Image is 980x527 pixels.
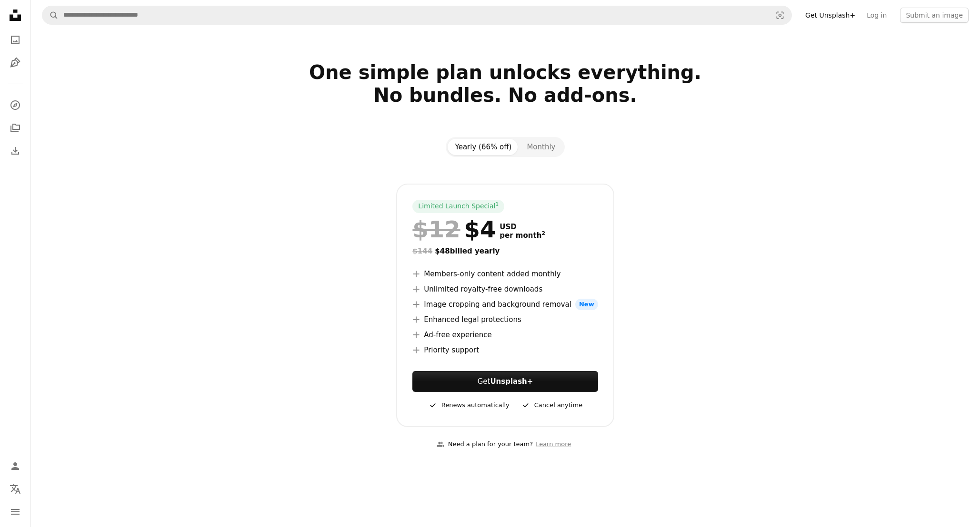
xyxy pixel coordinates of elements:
sup: 2 [541,230,545,236]
a: Get Unsplash+ [800,8,861,23]
button: GetUnsplash+ [412,371,598,392]
a: Download History [6,141,25,160]
div: $48 billed yearly [412,245,598,257]
div: Cancel anytime [521,400,582,411]
a: 1 [494,202,501,211]
button: Visual search [769,6,791,24]
span: $144 [412,247,432,255]
li: Members-only content added monthly [412,268,598,280]
div: Renews automatically [428,400,510,411]
a: 2 [540,231,547,240]
div: $4 [412,217,496,242]
li: Image cropping and background removal [412,299,598,310]
li: Unlimited royalty-free downloads [412,283,598,295]
li: Priority support [412,344,598,356]
sup: 1 [496,201,499,207]
div: Need a plan for your team? [437,439,533,449]
a: Home — Unsplash [6,6,25,27]
span: New [575,299,598,310]
span: per month [500,231,545,240]
a: Explore [6,96,25,115]
button: Search Unsplash [42,6,59,24]
button: Yearly (66% off) [448,139,520,155]
span: USD [500,223,545,231]
button: Submit an image [900,8,969,23]
li: Enhanced legal protections [412,314,598,325]
a: Log in [861,8,892,23]
a: Learn more [533,437,574,452]
h2: One simple plan unlocks everything. No bundles. No add-ons. [199,61,812,129]
li: Ad-free experience [412,329,598,341]
a: Log in / Sign up [6,457,25,476]
strong: Unsplash+ [490,377,533,386]
a: Photos [6,30,25,49]
button: Monthly [519,139,563,155]
div: Limited Launch Special [412,200,504,213]
a: Collections [6,118,25,137]
button: Menu [6,502,25,521]
button: Language [6,479,25,498]
a: Illustrations [6,53,25,72]
form: Find visuals sitewide [42,6,792,25]
span: $12 [412,217,460,242]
